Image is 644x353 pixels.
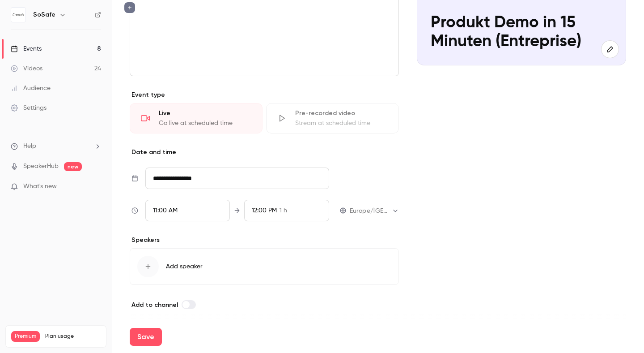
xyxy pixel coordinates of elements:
div: Live [159,109,251,118]
div: Settings [11,103,47,112]
div: Europe/[GEOGRAPHIC_DATA] [350,207,399,215]
div: To [244,200,329,221]
button: Add speaker [130,248,399,285]
div: From [145,200,230,221]
span: 1 h [280,206,287,215]
div: LiveGo live at scheduled time [130,103,263,133]
iframe: Noticeable Trigger [90,183,101,191]
li: help-dropdown-opener [11,142,101,151]
span: 12:00 PM [252,207,277,214]
span: Plan usage [45,333,101,340]
span: Add speaker [166,262,203,271]
span: Add to channel [131,301,178,309]
p: Event type [130,90,399,99]
div: Pre-recorded video [295,109,388,118]
input: Tue, Feb 17, 2026 [145,168,329,189]
p: Produkt Demo in 15 Minuten (Entreprise) [431,13,612,52]
span: new [64,162,82,171]
div: Go live at scheduled time [159,119,251,128]
div: Audience [11,84,51,93]
span: What's new [23,182,57,191]
button: Save [130,328,162,346]
p: Speakers [130,236,399,245]
p: Date and time [130,148,399,157]
span: Help [23,142,36,151]
div: Pre-recorded videoStream at scheduled time [266,103,399,133]
span: Premium [11,331,40,342]
div: Videos [11,64,42,73]
div: Events [11,44,42,53]
div: Stream at scheduled time [295,119,388,128]
span: 11:00 AM [153,207,178,214]
img: SoSafe [11,8,25,22]
a: SpeakerHub [23,162,59,171]
h6: SoSafe [33,10,55,19]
